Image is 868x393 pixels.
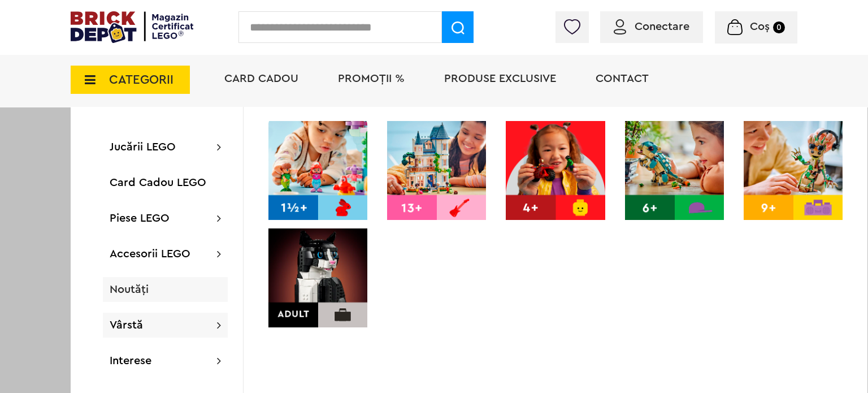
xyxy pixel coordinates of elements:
[773,21,785,33] small: 0
[596,73,649,84] a: Contact
[614,21,689,32] a: Conectare
[338,73,405,84] a: PROMOȚII %
[635,21,689,32] span: Conectare
[110,141,176,153] a: Jucării LEGO
[109,74,173,86] span: CATEGORII
[444,73,556,84] a: Produse exclusive
[750,21,770,32] span: Coș
[224,73,298,84] a: Card Cadou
